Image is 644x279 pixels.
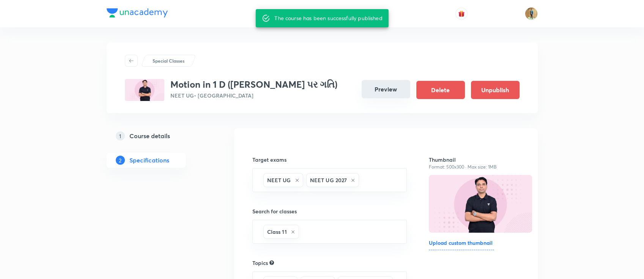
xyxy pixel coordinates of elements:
[107,8,168,19] a: Company Logo
[471,81,520,99] button: Unpublish
[428,174,533,233] img: Thumbnail
[267,176,291,184] h6: NEET UG
[274,11,382,25] div: The course has been successfully published
[310,176,347,184] h6: NEET UG 2027
[269,259,274,266] div: Search for topics
[252,207,407,215] h6: Search for classes
[107,128,210,143] a: 1Course details
[129,131,170,140] h5: Course details
[402,180,404,181] button: Open
[252,156,407,164] h6: Target exams
[429,239,494,250] h6: Upload custom thumbnail
[153,57,184,64] p: Special Classes
[402,231,404,233] button: Open
[362,80,410,98] button: Preview
[429,164,519,170] p: Format: 500x300 · Max size: 1MB
[525,7,538,20] img: Prashant Dewda
[129,156,169,165] h5: Specifications
[267,228,287,236] h6: Class 11
[429,156,519,164] h6: Thumbnail
[458,10,465,17] img: avatar
[116,131,125,140] p: 1
[455,8,468,20] button: avatar
[116,156,125,165] p: 2
[170,91,337,99] p: NEET UG • [GEOGRAPHIC_DATA]
[416,81,465,99] button: Delete
[252,259,268,267] h6: Topics
[125,79,164,101] img: f90a0e19dd1a47a8bef60d453c5209ec.jpg
[107,8,168,17] img: Company Logo
[170,79,337,90] h3: Motion in 1 D ([PERSON_NAME] પર ગતિ)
